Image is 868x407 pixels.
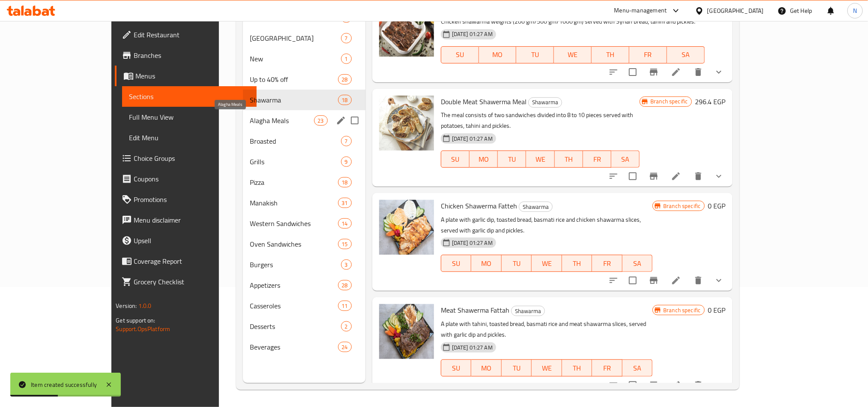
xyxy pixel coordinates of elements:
div: Desserts [250,321,341,332]
a: Edit menu item [671,67,681,77]
span: SU [445,257,468,270]
span: SU [445,48,476,61]
div: items [338,177,352,187]
svg: Show Choices [714,275,724,286]
div: Desserts2 [243,316,365,337]
span: [GEOGRAPHIC_DATA] [250,33,341,43]
div: Shawarma [511,306,545,316]
div: items [341,157,352,167]
div: Casseroles11 [243,295,365,316]
span: 28 [338,281,351,289]
div: Pizza [250,177,338,187]
span: 18 [338,178,351,187]
span: TH [595,48,626,61]
span: Choice Groups [134,153,249,163]
span: WE [530,153,551,166]
button: FR [583,151,611,168]
button: delete [688,62,709,82]
div: items [341,33,352,43]
span: SA [670,48,701,61]
img: Meat Shawerma Fattah [379,304,434,359]
span: Up to 40% off [250,74,338,84]
p: A plate with tahini, toasted bread, basmati rice and meat shawarma slices, served with garlic dip... [441,319,653,340]
svg: Show Choices [714,171,724,181]
span: SU [445,362,468,374]
div: items [341,54,352,64]
span: New [250,54,341,64]
a: Edit menu item [671,171,681,181]
a: Edit Restaurant [115,24,256,45]
span: 1.0.0 [138,300,152,311]
span: 24 [338,343,351,351]
div: items [314,115,328,126]
span: Oven Sandwiches [250,239,338,249]
button: SU [441,359,471,377]
span: Casseroles [250,301,338,311]
h6: 0 EGP [708,200,726,212]
span: WE [535,257,559,270]
span: 1 [341,55,351,63]
span: Appetizers [250,280,338,290]
button: FR [592,255,623,272]
span: Sections [129,91,249,102]
span: 18 [338,96,351,104]
span: SA [626,362,650,374]
div: Alagha Meals23edit [243,110,365,131]
button: WE [526,151,554,168]
a: Full Menu View [122,107,256,127]
button: show more [709,270,729,291]
span: MO [473,153,494,166]
span: Branch specific [647,97,691,106]
button: delete [688,166,709,187]
button: TH [555,151,583,168]
button: sort-choices [603,375,624,395]
span: Menu disclaimer [134,215,249,225]
h6: 296.4 EGP [695,96,726,108]
button: SA [611,151,640,168]
span: [DATE] 01:27 AM [449,344,496,352]
button: TH [592,46,629,63]
span: WE [535,362,559,374]
div: Grills [250,157,341,167]
h6: 0 EGP [708,304,726,316]
div: Burgers [250,259,341,270]
span: Manakish [250,198,338,208]
span: FR [587,153,608,166]
span: TH [566,362,589,374]
a: Choice Groups [115,148,256,169]
button: sort-choices [603,166,624,187]
img: Meat Shawarma Cutlets [379,2,434,57]
button: FR [592,359,623,377]
span: 14 [338,220,351,228]
span: Menus [135,71,249,81]
p: Chicken shawarma weights (200 gm/500 gm/1000 gm) served with Syrian bread, tahini and pickles. [441,16,705,27]
span: 28 [338,75,351,84]
a: Branches [115,45,256,66]
div: items [338,198,352,208]
button: SU [441,255,471,272]
span: 31 [338,199,351,207]
span: Select to update [624,167,642,185]
button: show more [709,166,729,187]
button: MO [479,46,517,63]
div: Shawarma [528,97,562,108]
svg: Show Choices [714,380,724,390]
div: items [338,74,352,84]
button: MO [470,151,498,168]
a: Support.OpsPlatform [116,323,170,335]
div: Burgers3 [243,254,365,275]
div: [GEOGRAPHIC_DATA] [707,6,764,15]
span: MO [475,257,498,270]
div: Broasted7 [243,131,365,151]
div: [GEOGRAPHIC_DATA]7 [243,28,365,48]
div: items [341,259,352,270]
a: Sections [122,86,256,107]
a: Coupons [115,169,256,189]
button: delete [688,270,709,291]
div: New Alagha [250,33,341,43]
img: Chicken Shawerma Fatteh [379,200,434,255]
a: Edit menu item [671,275,681,286]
